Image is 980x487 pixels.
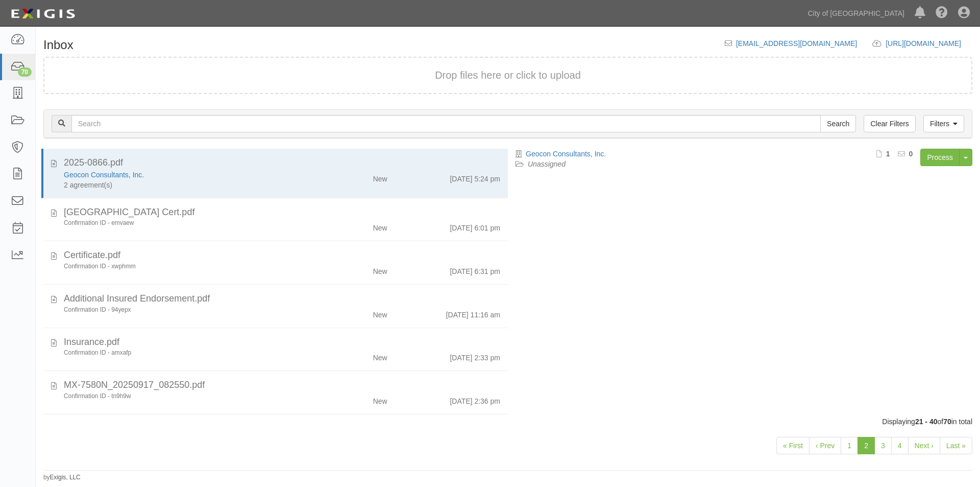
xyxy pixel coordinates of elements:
[373,349,387,363] div: New
[943,418,951,426] b: 70
[373,219,387,233] div: New
[64,292,500,306] div: Additional Insured Endorsement.pdf
[64,171,144,179] a: Geocon Consultants, Inc.
[909,150,913,158] b: 0
[923,115,964,132] a: Filters
[864,115,915,132] a: Clear Filters
[373,262,387,276] div: New
[50,474,81,481] a: Exigis, LLC
[857,437,875,454] a: 2
[450,170,500,184] div: [DATE] 5:24 pm
[64,306,312,314] div: Confirmation ID - 94yepx
[373,392,387,406] div: New
[450,262,500,276] div: [DATE] 6:31 pm
[820,115,856,132] input: Search
[64,219,312,227] div: Confirmation ID - emvaew
[64,262,312,271] div: Confirmation ID - xwphmm
[809,437,841,454] a: ‹ Prev
[36,416,980,427] div: Displaying of in total
[43,38,73,52] h1: Inbox
[528,160,566,168] a: Unassigned
[71,115,821,132] input: Search
[803,3,910,24] a: City of [GEOGRAPHIC_DATA]
[920,149,960,166] a: Process
[526,150,606,158] a: Geocon Consultants, Inc.
[886,150,890,158] b: 1
[8,5,78,23] img: logo-5460c22ac91f19d4615b14bd174203de0afe785f0fc80cf4dbbc73dc1793850b.png
[915,418,938,426] b: 21 - 40
[64,170,312,180] div: Geocon Consultants, Inc.
[886,39,972,48] a: [URL][DOMAIN_NAME]
[64,156,500,170] div: 2025-0866.pdf
[64,379,500,392] div: MX-7580N_20250917_082550.pdf
[435,68,581,83] button: Drop files here or click to upload
[736,39,857,48] a: [EMAIL_ADDRESS][DOMAIN_NAME]
[450,392,500,406] div: [DATE] 2:36 pm
[373,170,387,184] div: New
[891,437,909,454] a: 4
[64,180,312,190] div: Shorebird Park Shade Canopy - Materials Testing & Special Inspection (2025-0864) Fong Ranch Park ...
[908,437,940,454] a: Next ›
[64,349,312,357] div: Confirmation ID - amxafp
[450,349,500,363] div: [DATE] 2:33 pm
[64,249,500,262] div: Certificate.pdf
[841,437,858,454] a: 1
[446,306,500,320] div: [DATE] 11:16 am
[64,206,500,219] div: Sacramento Airport Cert.pdf
[373,306,387,320] div: New
[940,437,972,454] a: Last »
[874,437,892,454] a: 3
[450,219,500,233] div: [DATE] 6:01 pm
[936,7,948,19] i: Help Center - Complianz
[64,336,500,349] div: Insurance.pdf
[18,67,32,77] div: 70
[64,392,312,401] div: Confirmation ID - tn9h9w
[43,473,81,482] small: by
[776,437,810,454] a: « First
